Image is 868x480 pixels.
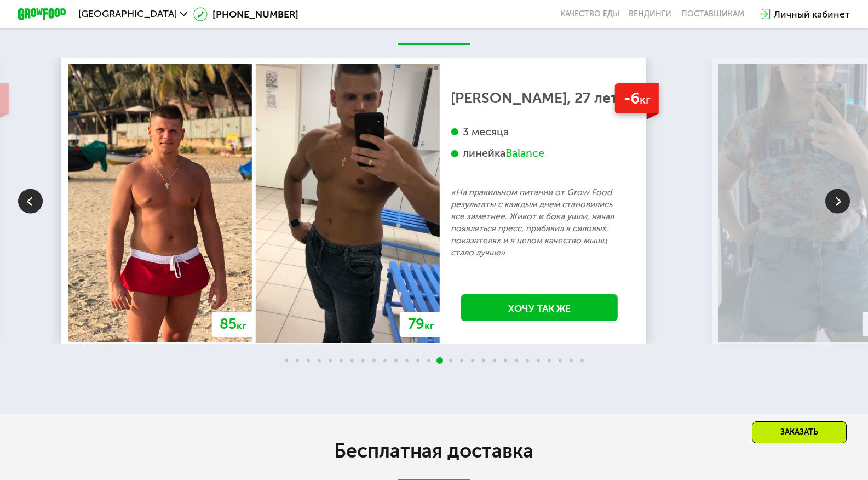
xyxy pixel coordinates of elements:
[424,319,434,332] span: кг
[400,312,441,337] div: 79
[451,146,628,160] div: линейка
[774,7,850,21] div: Личный кабинет
[96,439,772,463] h2: Бесплатная доставка
[825,188,850,213] img: Slide right
[451,186,628,259] p: «На правильном питании от Grow Food результаты с каждым днем становились все заметнее. Живот и бо...
[451,125,628,139] div: 3 месяца
[451,93,628,105] div: [PERSON_NAME], 27 лет
[193,7,298,21] a: [PHONE_NUMBER]
[615,83,659,113] div: -6
[78,9,177,19] span: [GEOGRAPHIC_DATA]
[629,9,671,19] a: Вендинги
[461,294,618,322] a: Хочу так же
[681,9,744,19] div: поставщикам
[237,319,246,332] span: кг
[560,9,619,19] a: Качество еды
[640,93,651,106] span: кг
[212,312,254,337] div: 85
[752,421,847,443] div: Заказать
[18,188,43,213] img: Slide left
[505,146,544,160] div: Balance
